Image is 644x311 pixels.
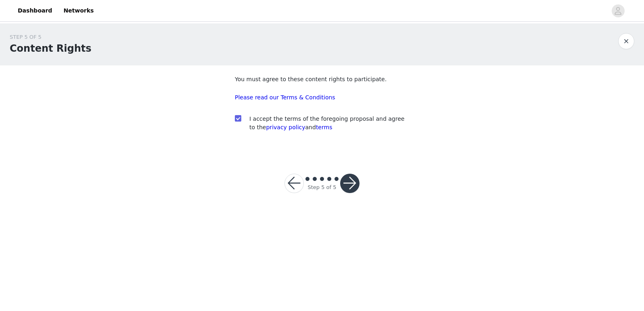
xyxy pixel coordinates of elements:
[316,124,332,130] a: terms
[307,183,336,191] div: Step 5 of 5
[266,124,305,130] a: privacy policy
[59,2,98,20] a: Networks
[614,4,622,17] div: avatar
[10,33,92,41] div: STEP 5 OF 5
[249,116,404,130] span: I accept the terms of the foregoing proposal and agree to the and
[10,41,92,56] h1: Content Rights
[235,75,409,84] p: You must agree to these content rights to participate.
[235,94,335,101] a: Please read our Terms & Conditions
[13,2,57,20] a: Dashboard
